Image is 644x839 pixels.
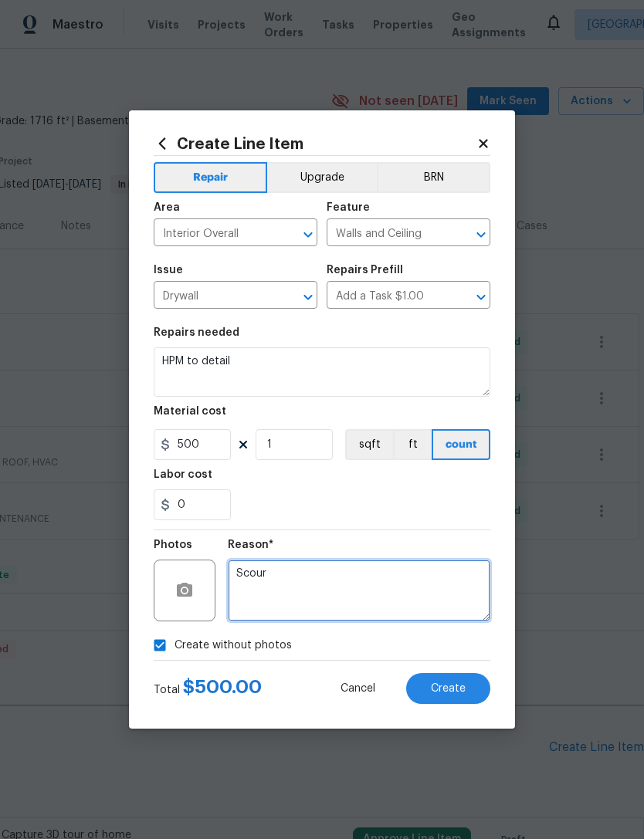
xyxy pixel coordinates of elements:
[154,202,180,213] h5: Area
[183,678,262,696] span: $ 500.00
[267,162,378,193] button: Upgrade
[393,429,432,460] button: ft
[154,679,262,698] div: Total
[377,162,490,193] button: BRN
[154,469,212,480] h5: Labor cost
[297,286,319,308] button: Open
[327,265,403,276] h5: Repairs Prefill
[470,224,492,245] button: Open
[345,429,393,460] button: sqft
[154,540,192,550] h5: Photos
[154,135,476,152] h2: Create Line Item
[228,540,273,550] h5: Reason*
[431,683,466,695] span: Create
[316,673,400,704] button: Cancel
[406,673,490,704] button: Create
[341,683,375,695] span: Cancel
[432,429,490,460] button: count
[470,286,492,308] button: Open
[154,347,490,397] textarea: HPM to detail
[228,560,490,621] textarea: Scour
[154,162,267,193] button: Repair
[327,202,370,213] h5: Feature
[175,638,292,654] span: Create without photos
[154,265,183,276] h5: Issue
[297,224,319,245] button: Open
[154,327,239,338] h5: Repairs needed
[154,406,226,417] h5: Material cost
